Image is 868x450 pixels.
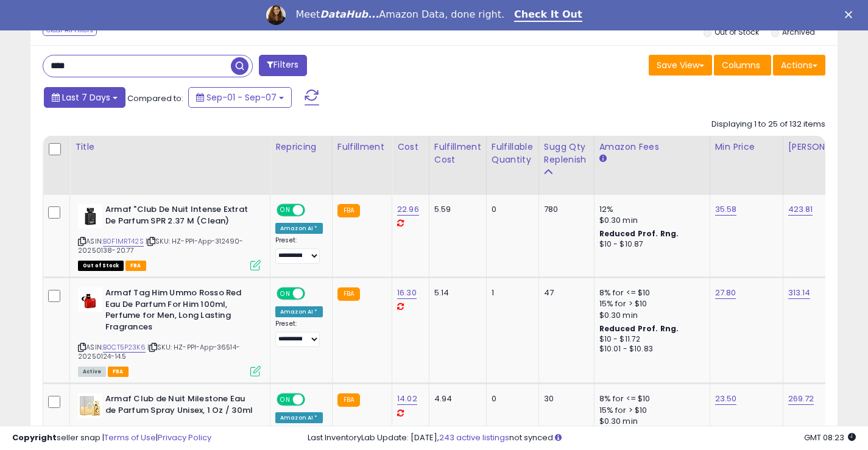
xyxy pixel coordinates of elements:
label: Archived [782,27,815,37]
div: 5.59 [434,204,477,215]
div: Sugg Qty Replenish [544,141,589,166]
a: 35.58 [715,203,737,216]
span: | SKU: HZ-PPI-App-36514-20250124-14.5 [78,342,240,360]
img: 31D4UaRAijL._SL40_.jpg [78,204,102,228]
span: ON [278,289,293,299]
a: 269.72 [788,393,814,405]
div: 15% for > $10 [599,405,700,416]
div: Preset: [275,236,323,264]
span: Sep-01 - Sep-07 [206,91,277,104]
div: Fulfillment Cost [434,141,481,166]
div: 47 [544,287,585,298]
span: 2025-09-15 08:23 GMT [804,432,856,443]
div: Cost [397,141,424,153]
b: Armaf Club de Nuit Milestone Eau de Parfum Spray Unisex, 1 Oz / 30ml [105,393,253,419]
th: Please note that this number is a calculation based on your required days of coverage and your ve... [538,136,594,195]
div: 0 [492,204,529,215]
span: ON [278,395,293,405]
strong: Copyright [12,432,57,443]
b: Armaf "Club De Nuit Intense Extrat De Parfum SPR 2.37 M (Clean) [105,204,253,230]
div: [PERSON_NAME] [788,141,861,153]
b: Armaf Tag Him Ummo Rosso Red Eau De Parfum For Him 100ml, Perfume for Men, Long Lasting Fragrances [105,287,253,336]
div: Close [845,11,857,18]
button: Save View [649,55,712,76]
a: 23.50 [715,393,737,405]
a: 423.81 [788,203,813,216]
button: Filters [259,55,306,76]
a: 14.02 [397,393,417,405]
div: 12% [599,204,700,215]
div: 0 [492,393,529,404]
div: $10.01 - $10.83 [599,344,700,354]
div: Fulfillment [337,141,387,153]
div: $10 - $11.72 [599,334,700,345]
button: Columns [714,55,771,76]
div: seller snap | | [12,432,211,444]
a: B0CT5P23K6 [103,342,146,353]
a: 313.14 [788,287,811,299]
div: 4.94 [434,393,477,404]
div: Meet Amazon Data, done right. [295,9,504,21]
div: Displaying 1 to 25 of 132 items [711,119,825,130]
small: Amazon Fees. [599,153,607,164]
span: Compared to: [127,93,183,104]
a: 243 active listings [439,432,509,443]
div: Amazon AI * [275,412,323,423]
img: 31g3LOdTZCL._SL40_.jpg [78,287,102,312]
span: ON [278,205,293,216]
div: $0.30 min [599,310,700,321]
div: Preset: [275,320,323,347]
span: FBA [125,261,146,271]
span: All listings currently available for purchase on Amazon [78,367,106,377]
span: OFF [303,289,323,299]
span: Columns [722,59,760,71]
div: Fulfillable Quantity [492,141,534,166]
small: FBA [337,287,360,301]
div: Title [75,141,265,153]
div: 1 [492,287,529,298]
small: FBA [337,393,360,407]
button: Last 7 Days [44,87,125,108]
span: OFF [303,395,323,405]
span: | SKU: HZ-PPI-App-312490-20250138-20.77 [78,236,243,255]
button: Actions [773,55,825,76]
span: Last 7 Days [62,91,110,104]
label: Out of Stock [715,27,759,37]
div: 15% for > $10 [599,298,700,309]
span: All listings that are currently out of stock and unavailable for purchase on Amazon [78,261,124,271]
small: FBA [337,204,360,217]
i: DataHub... [320,9,379,20]
img: 31nBfd-XcuL._SL40_.jpg [78,393,102,418]
a: Check It Out [514,9,582,22]
div: ASIN: [78,204,261,269]
button: Sep-01 - Sep-07 [188,87,292,108]
div: 5.14 [434,287,477,298]
div: Last InventoryLab Update: [DATE], not synced. [308,432,856,444]
div: 780 [544,204,585,215]
a: 22.96 [397,203,419,216]
div: $0.30 min [599,215,700,226]
a: Privacy Policy [158,432,211,443]
span: FBA [108,367,129,377]
b: Reduced Prof. Rng. [599,228,679,239]
div: 8% for <= $10 [599,393,700,404]
a: 16.30 [397,287,417,299]
span: OFF [303,205,323,216]
div: Amazon Fees [599,141,705,153]
div: Amazon AI * [275,306,323,317]
div: Min Price [715,141,778,153]
a: Terms of Use [104,432,156,443]
div: 30 [544,393,585,404]
div: ASIN: [78,287,261,375]
div: Amazon AI * [275,223,323,234]
div: 8% for <= $10 [599,287,700,298]
a: 27.80 [715,287,736,299]
div: $10 - $10.87 [599,239,700,250]
b: Reduced Prof. Rng. [599,323,679,334]
div: Repricing [275,141,327,153]
a: B0F1MRT42S [103,236,144,247]
img: Profile image for Georgie [266,5,286,25]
